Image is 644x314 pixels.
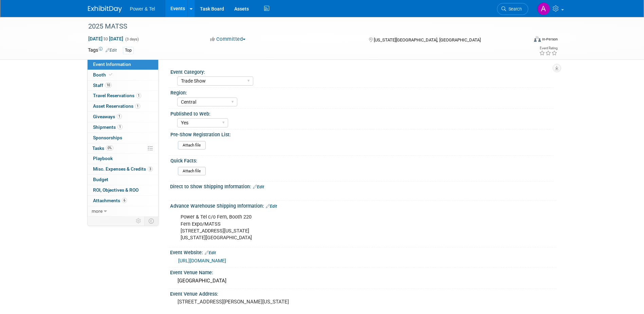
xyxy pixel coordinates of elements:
[88,36,124,42] span: [DATE] [DATE]
[178,299,324,305] pre: [STREET_ADDRESS][PERSON_NAME][US_STATE]
[88,91,158,101] a: Travel Reservations1
[176,210,482,244] div: Power & Tel c/o Fern, Booth 220 Fern Expo/MATSS [STREET_ADDRESS][US_STATE] [US_STATE][GEOGRAPHIC_...
[88,206,158,216] a: more
[117,124,123,129] span: 1
[93,124,123,130] span: Shipments
[93,114,122,119] span: Giveaways
[534,36,541,42] img: Format-Inperson.png
[86,20,518,33] div: 2025 MATSS
[88,175,158,185] a: Budget
[253,185,264,189] a: Edit
[170,247,556,256] div: Event Website:
[148,167,153,172] span: 3
[205,250,216,255] a: Edit
[88,47,117,54] td: Tags
[170,267,556,276] div: Event Venue Name:
[93,103,140,109] span: Asset Reservations
[92,145,113,151] span: Tasks
[122,198,127,203] span: 6
[88,112,158,122] a: Giveaways1
[109,73,112,76] i: Booth reservation complete
[170,181,556,190] div: Direct to Show Shipping Information:
[170,88,553,96] div: Region:
[88,101,158,111] a: Asset Reservations1
[175,276,551,286] div: [GEOGRAPHIC_DATA]
[93,166,153,172] span: Misc. Expenses & Credits
[93,72,114,77] span: Booth
[93,156,113,161] span: Playbook
[170,129,553,138] div: Pre-Show Registration List:
[88,122,158,133] a: Shipments1
[208,36,248,43] button: Committed
[106,48,117,53] a: Edit
[170,201,556,210] div: Advance Warehouse Shipping Information:
[88,59,158,70] a: Event Information
[170,156,553,164] div: Quick Facts:
[266,204,277,209] a: Edit
[93,83,112,88] span: Staff
[170,67,553,75] div: Event Category:
[488,35,558,46] div: Event Format
[537,2,550,15] img: Alina Dorion
[170,109,553,117] div: Published to Web:
[103,36,109,41] span: to
[542,37,558,42] div: In-Person
[133,216,145,225] td: Personalize Event Tab Strip
[136,93,141,98] span: 1
[106,145,113,151] span: 0%
[105,83,112,88] span: 10
[93,177,108,182] span: Budget
[117,114,122,119] span: 1
[93,93,141,98] span: Travel Reservations
[93,135,122,140] span: Sponsorships
[88,143,158,154] a: Tasks0%
[135,104,140,109] span: 1
[506,6,522,12] span: Search
[92,208,103,214] span: more
[88,6,122,13] img: ExhibitDay
[130,6,155,12] span: Power & Tel
[88,70,158,80] a: Booth
[144,216,158,225] td: Toggle Event Tabs
[170,289,556,297] div: Event Venue Address:
[178,258,226,263] a: [URL][DOMAIN_NAME]
[88,81,158,91] a: Staff10
[93,62,131,67] span: Event Information
[93,198,127,203] span: Attachments
[123,47,134,54] div: Top
[88,164,158,174] a: Misc. Expenses & Credits3
[539,47,557,50] div: Event Rating
[88,154,158,164] a: Playbook
[88,185,158,195] a: ROI, Objectives & ROO
[88,133,158,143] a: Sponsorships
[497,3,528,15] a: Search
[374,37,481,42] span: [US_STATE][GEOGRAPHIC_DATA], [GEOGRAPHIC_DATA]
[93,187,139,193] span: ROI, Objectives & ROO
[125,37,139,41] span: (3 days)
[88,196,158,206] a: Attachments6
